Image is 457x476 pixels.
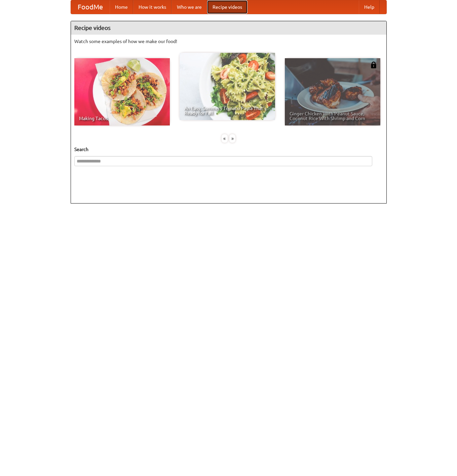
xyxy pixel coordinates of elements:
a: Who we are [172,0,207,14]
a: How it works [133,0,172,14]
div: » [229,134,235,143]
p: Watch some examples of how we make our food! [74,38,383,45]
h5: Search [74,146,383,153]
a: An Easy, Summery Tomato Pasta That's Ready for Fall [180,53,275,120]
span: An Easy, Summery Tomato Pasta That's Ready for Fall [184,106,270,115]
a: Help [359,0,380,14]
div: « [222,134,228,143]
a: Making Tacos [74,58,170,125]
h4: Recipe videos [71,21,386,35]
span: Making Tacos [79,116,165,121]
a: Recipe videos [207,0,247,14]
img: 483408.png [370,62,377,68]
a: FoodMe [71,0,110,14]
a: Home [110,0,133,14]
